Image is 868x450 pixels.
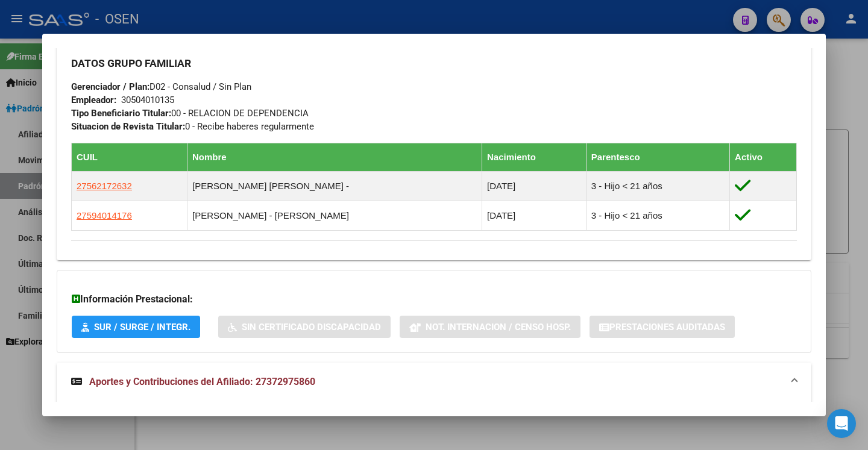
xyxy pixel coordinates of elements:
[71,95,116,105] strong: Empleador:
[72,143,187,172] th: CUIL
[586,143,729,172] th: Parentesco
[218,316,391,338] button: Sin Certificado Discapacidad
[77,210,132,220] span: 27594014176
[730,143,797,172] th: Activo
[72,316,200,338] button: SUR / SURGE / INTEGR.
[71,121,314,132] span: 0 - Recibe haberes regularmente
[482,201,587,231] td: [DATE]
[57,363,811,401] mat-expansion-panel-header: Aportes y Contribuciones del Afiliado: 27372975860
[187,172,482,201] td: [PERSON_NAME] [PERSON_NAME] -
[71,121,185,132] strong: Situacion de Revista Titular:
[586,201,729,231] td: 3 - Hijo < 21 años
[71,57,797,70] h3: DATOS GRUPO FAMILIAR
[426,322,571,333] span: Not. Internacion / Censo Hosp.
[71,108,309,119] span: 00 - RELACION DE DEPENDENCIA
[77,181,132,191] span: 27562172632
[586,172,729,201] td: 3 - Hijo < 21 años
[94,322,190,333] span: SUR / SURGE / INTEGR.
[187,143,482,172] th: Nombre
[590,316,735,338] button: Prestaciones Auditadas
[89,376,315,387] span: Aportes y Contribuciones del Afiliado: 27372975860
[482,172,587,201] td: [DATE]
[482,143,587,172] th: Nacimiento
[187,201,482,231] td: [PERSON_NAME] - [PERSON_NAME]
[72,292,796,307] h3: Información Prestacional:
[609,322,725,333] span: Prestaciones Auditadas
[121,93,174,107] div: 30504010135
[71,81,149,92] strong: Gerenciador / Plan:
[71,108,171,119] strong: Tipo Beneficiario Titular:
[827,409,856,438] div: Open Intercom Messenger
[71,81,251,92] span: D02 - Consalud / Sin Plan
[242,322,381,333] span: Sin Certificado Discapacidad
[400,316,580,338] button: Not. Internacion / Censo Hosp.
